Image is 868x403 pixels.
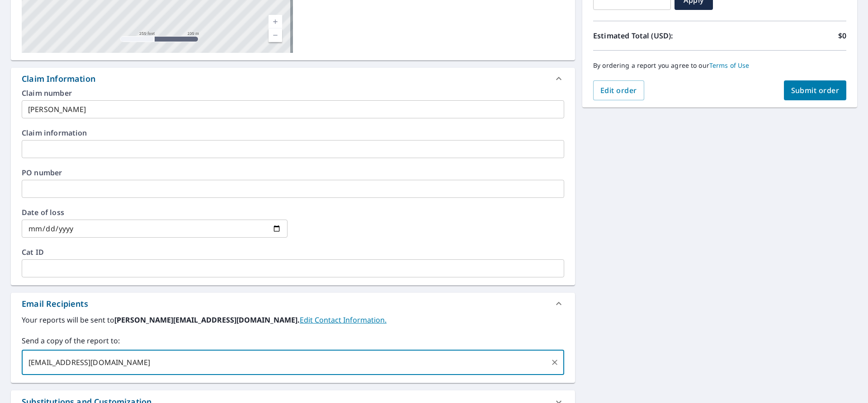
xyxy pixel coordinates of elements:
button: Submit order [784,80,847,100]
a: EditContactInfo [300,315,387,325]
div: Email Recipients [22,298,88,310]
p: $0 [838,30,846,41]
div: Email Recipients [11,293,575,314]
p: By ordering a report you agree to our [593,61,846,70]
button: Edit order [593,80,644,100]
label: Send a copy of the report to: [22,335,564,346]
a: Terms of Use [709,61,750,70]
label: Claim number [22,89,564,97]
div: Claim Information [22,73,95,85]
a: Current Level 17, Zoom Out [269,28,282,42]
label: PO number [22,169,564,176]
b: [PERSON_NAME][EMAIL_ADDRESS][DOMAIN_NAME]. [114,315,300,325]
label: Date of loss [22,209,288,216]
span: Edit order [600,85,637,95]
label: Your reports will be sent to [22,314,564,325]
button: Clear [548,356,561,369]
label: Cat ID [22,248,564,256]
label: Claim information [22,129,564,136]
div: Claim Information [11,68,575,89]
a: Current Level 17, Zoom In [269,15,282,28]
p: Estimated Total (USD): [593,30,720,41]
span: Submit order [791,85,840,95]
